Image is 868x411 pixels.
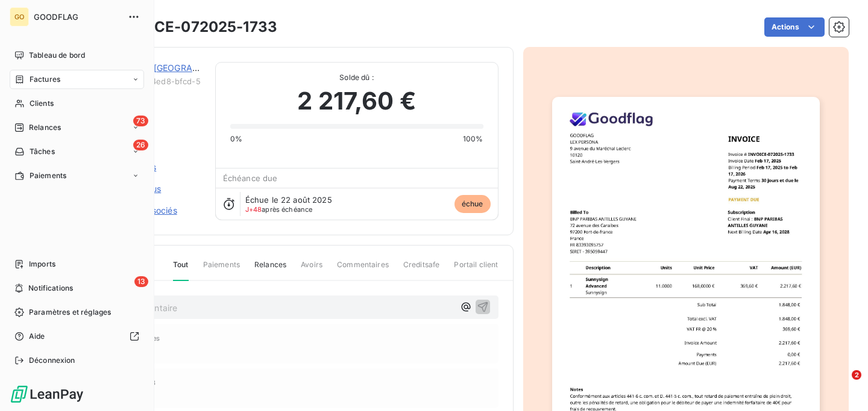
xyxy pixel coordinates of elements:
span: Relances [254,259,286,280]
span: Solde dû : [230,72,483,83]
span: 100% [463,134,483,144]
span: 26 [133,140,148,150]
span: Paiements [30,170,66,181]
span: Commentaires [337,259,389,280]
span: J+48 [245,205,262,214]
span: Tableau de bord [29,50,85,61]
span: 0% [230,134,242,144]
span: Tout [173,259,189,281]
button: Actions [764,17,825,37]
span: Paiements [203,259,240,280]
span: Portail client [454,259,498,280]
span: Aide [29,331,45,342]
iframe: Intercom live chat [827,370,856,399]
span: Factures [30,74,60,85]
span: après échéance [245,206,313,213]
a: Aide [10,327,144,346]
span: Creditsafe [403,259,440,280]
span: Tâches [30,146,55,157]
span: Notifications [28,283,73,294]
span: échue [454,195,491,213]
img: Logo LeanPay [10,385,84,404]
span: Imports [29,259,55,270]
span: Paramètres et réglages [29,307,111,318]
span: Déconnexion [29,355,75,366]
a: BNP PARIBAS [GEOGRAPHIC_DATA] [95,63,241,73]
span: Avoirs [301,259,322,280]
span: 73 [133,116,148,126]
span: 2 [852,370,861,380]
span: Relances [29,122,61,133]
h3: INVOICE-072025-1733 [113,16,277,38]
span: GOODFLAG [34,12,121,22]
div: GO [10,7,29,26]
span: Échéance due [223,173,278,183]
span: 2 217,60 € [297,83,416,119]
span: Clients [30,98,54,109]
span: 13 [134,276,148,287]
span: Échue le 22 août 2025 [245,195,332,205]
